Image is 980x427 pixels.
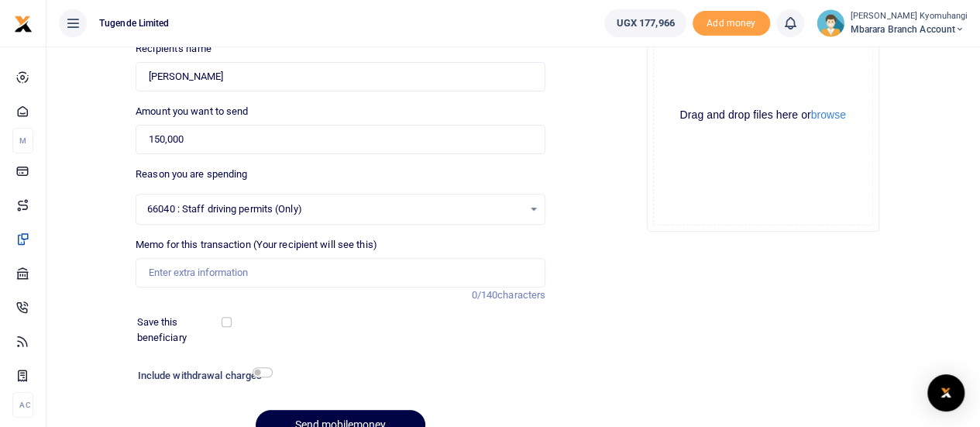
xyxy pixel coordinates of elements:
[472,289,498,301] span: 0/140
[12,392,33,418] li: Ac
[497,289,545,301] span: characters
[136,167,247,182] label: Reason you are spending
[811,109,846,120] button: browse
[136,258,545,288] input: Enter extra information
[147,201,523,217] span: 66040 : Staff driving permits (Only)
[136,125,545,154] input: UGX
[598,9,692,37] li: Wallet ballance
[604,9,686,37] a: UGX 177,966
[817,9,844,37] img: profile-user
[136,237,377,253] label: Memo for this transaction (Your recipient will see this)
[14,15,33,33] img: logo-small
[927,374,965,412] div: Open Intercom Messenger
[136,41,211,57] label: Recipient's name
[136,62,545,91] input: Loading name...
[14,17,33,29] a: logo-small logo-large logo-large
[693,16,770,28] a: Add money
[693,11,770,36] span: Add money
[12,128,33,153] li: M
[693,11,770,36] li: Toup your wallet
[138,370,266,382] h6: Include withdrawal charges
[851,10,968,23] small: [PERSON_NAME] Kyomuhangi
[654,108,872,122] div: Drag and drop files here or
[93,16,176,30] span: Tugende Limited
[851,22,968,36] span: Mbarara Branch account
[136,104,248,119] label: Amount you want to send
[137,315,225,345] label: Save this beneficiary
[817,9,968,37] a: profile-user [PERSON_NAME] Kyomuhangi Mbarara Branch account
[616,15,674,31] span: UGX 177,966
